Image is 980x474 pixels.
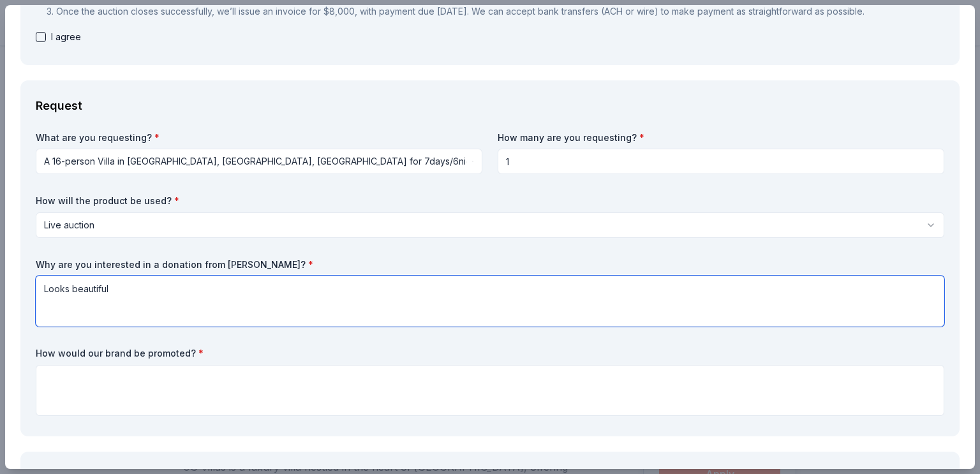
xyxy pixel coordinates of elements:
label: What are you requesting? [36,131,482,144]
span: I agree [51,29,81,45]
label: How would our brand be promoted? [36,347,944,360]
textarea: Looks beautiful [36,276,944,327]
p: Once the auction closes successfully, we’ll issue an invoice for $8,000, with payment due [DATE].... [56,4,944,19]
label: How many are you requesting? [498,131,944,144]
label: How will the product be used? [36,195,944,207]
label: Why are you interested in a donation from [PERSON_NAME]? [36,258,944,271]
div: Request [36,96,944,116]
